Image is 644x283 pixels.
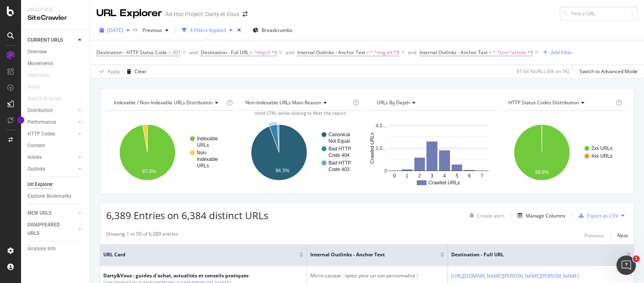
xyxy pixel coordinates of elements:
[28,141,84,150] a: Content
[286,49,294,56] button: and
[28,71,49,80] div: Segments
[96,24,133,37] button: [DATE]
[28,95,69,103] a: Search Engines
[28,180,53,189] div: Url Explorer
[393,173,396,179] text: 0
[28,118,56,127] div: Performance
[28,221,76,238] a: DISAPPEARED URLS
[142,169,156,174] text: 97.3%
[139,27,162,34] span: Previous
[28,245,56,253] div: Analysis Info
[493,47,533,58] span: ^.*Lire l'article.*$
[139,24,172,37] button: Previous
[384,168,387,174] text: 0
[328,138,350,144] text: Not Equal
[134,68,147,75] div: Clear
[179,24,236,37] button: 4 Filters Applied
[28,141,45,150] div: Content
[328,132,350,137] text: Canonical
[451,251,614,258] span: Destination - Full URL
[28,59,84,68] a: Movements
[584,232,604,239] div: Previous
[580,68,638,75] div: Switch to Advanced Mode
[576,65,638,78] button: Switch to Advanced Mode
[633,256,640,262] span: 1
[236,26,243,34] div: times
[28,192,71,201] div: Explorer Bookmarks
[172,47,181,58] span: 301
[28,95,61,103] div: Search Engines
[516,68,569,75] div: 97.64 % URLs ( 6K on 7K )
[107,68,120,75] div: Apply
[369,117,495,188] svg: A chart.
[107,27,123,34] span: 2025 Sep. 22nd
[245,99,321,106] span: Non-Indexable URLs Main Reason
[28,59,53,68] div: Movements
[477,212,504,219] div: Create alert
[28,118,76,127] a: Performance
[197,156,218,162] text: Indexable
[112,96,225,109] h4: Indexable / Non-Indexable URLs Distribution
[375,146,387,151] text: 2,0…
[616,256,636,275] iframe: Intercom live chat
[103,272,249,279] div: Darty&Vous : guides d'achat, actualités et conseils pratiques
[443,173,446,179] text: 4
[238,117,363,188] div: A chart.
[189,49,198,56] div: and
[244,96,352,109] h4: Non-Indexable URLs Main Reason
[114,99,213,106] span: Indexable / Non-Indexable URLs distribution
[576,209,618,222] button: Export as CSV
[106,117,232,188] svg: A chart.
[124,65,147,78] button: Clear
[451,272,579,280] a: [URL][DOMAIN_NAME][PERSON_NAME][PERSON_NAME]
[96,49,167,56] span: Destination - HTTP Status Code
[28,165,45,173] div: Outlinks
[501,117,626,188] svg: A chart.
[106,209,268,222] span: 6,389 Entries on 6,384 distinct URLs
[254,47,277,58] span: ^http://.*$
[275,168,289,173] text: 94.3%
[28,6,83,13] div: Analytics
[514,211,565,220] button: Manage Columns
[489,49,492,56] span: ≠
[526,212,565,219] div: Manage Columns
[190,27,226,34] div: 4 Filters Applied
[535,169,549,175] text: 99.8%
[617,230,628,240] button: Next
[408,49,416,56] button: and
[377,99,410,106] span: URLs by Depth
[367,49,369,56] span: ≠
[28,153,42,162] div: Inlinks
[28,36,76,44] a: CURRENT URLS
[197,142,209,148] text: URLs
[17,116,24,124] div: Tooltip anchor
[103,251,297,258] span: URL Card
[262,27,292,34] span: Breadcrumbs
[286,49,294,56] div: and
[28,36,63,44] div: CURRENT URLS
[591,146,612,151] text: 2xx URLs
[255,110,347,116] span: Hold CTRL while clicking to filter the report.
[133,26,139,33] span: vs
[540,48,572,57] button: Add Filter
[96,65,120,78] button: Apply
[249,24,296,37] button: Breadcrumbs
[375,96,489,109] h4: URLs by Depth
[28,245,84,253] a: Analysis Info
[297,49,365,56] span: Internal Outlinks - Anchor Text
[28,48,84,56] a: Overview
[369,133,375,164] text: Crawled URLs
[310,251,428,258] span: Internal Outlinks - Anchor Text
[197,163,209,169] text: URLs
[28,130,76,138] a: HTTP Codes
[551,49,572,56] div: Add Filter
[28,71,58,80] a: Segments
[168,49,171,56] span: =
[28,48,47,56] div: Overview
[197,136,218,141] text: Indexable
[28,130,55,138] div: HTTP Codes
[197,150,207,156] text: Non-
